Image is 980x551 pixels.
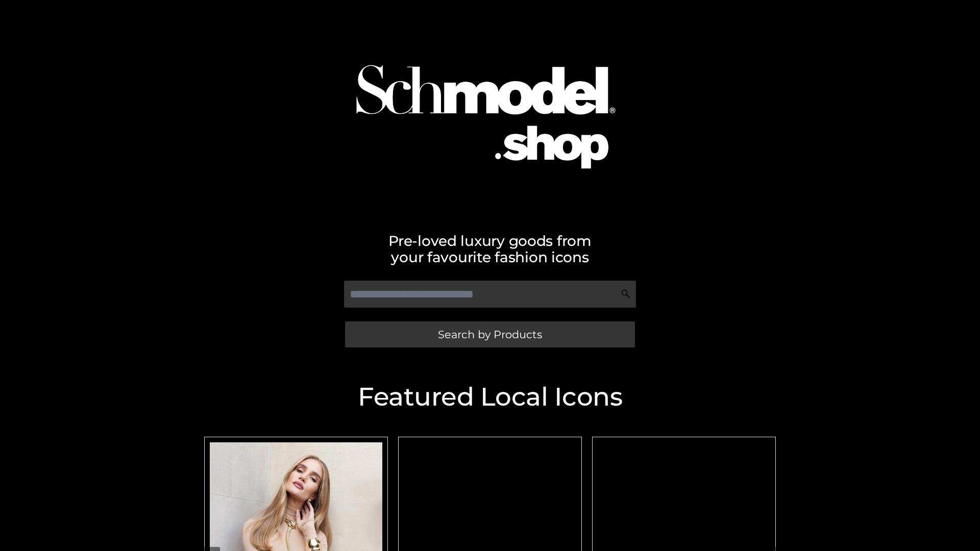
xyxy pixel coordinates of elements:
h2: Featured Local Icons​ [199,384,781,410]
h2: Pre-loved luxury goods from your favourite fashion icons [199,233,781,265]
a: Search by Products [345,321,635,347]
img: Search Icon [621,289,631,299]
span: Search by Products [438,329,542,340]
